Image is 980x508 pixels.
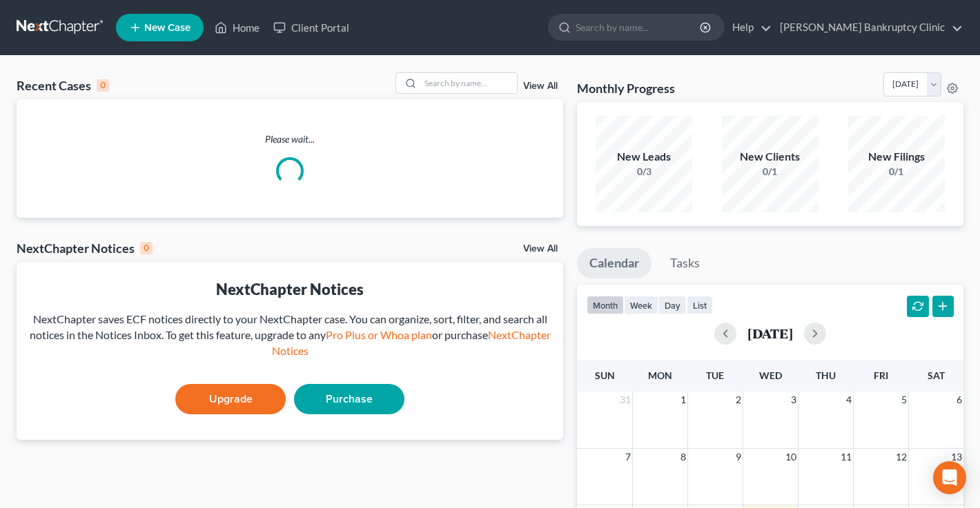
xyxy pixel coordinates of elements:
span: 31 [618,392,632,408]
button: month [587,296,624,314]
a: NextChapter Notices [272,328,551,357]
span: New Case [144,23,190,33]
a: Calendar [577,248,651,278]
span: 8 [679,449,687,465]
p: Please wait... [17,132,563,146]
a: Pro Plus or Whoa plan [326,328,432,341]
span: 2 [734,392,743,408]
div: 0 [97,79,109,92]
div: NextChapter saves ECF notices directly to your NextChapter case. You can organize, sort, filter, ... [28,312,552,359]
div: 0/1 [722,165,819,179]
input: Search by name... [420,73,517,93]
span: Sun [595,369,615,381]
a: Purchase [294,384,404,414]
h2: [DATE] [747,326,793,341]
span: 5 [900,392,908,408]
a: Upgrade [175,384,286,414]
span: 9 [734,449,743,465]
div: NextChapter Notices [28,278,552,300]
div: 0 [140,242,153,254]
span: Mon [648,369,672,381]
span: Sat [928,369,945,381]
div: New Leads [596,149,692,165]
span: 7 [624,449,632,465]
div: NextChapter Notices [17,240,153,256]
span: 1 [679,392,687,408]
a: Home [208,15,266,40]
input: Search by name... [576,14,702,40]
span: 12 [894,449,908,465]
span: 3 [790,392,798,408]
a: Help [725,15,772,40]
div: New Filings [848,149,945,165]
h3: Monthly Progress [577,80,675,96]
div: Open Intercom Messenger [933,461,966,494]
button: day [658,296,687,314]
button: list [687,296,713,314]
div: Recent Cases [17,77,109,94]
a: View All [523,81,558,91]
div: New Clients [722,149,819,165]
a: [PERSON_NAME] Bankruptcy Clinic [773,15,963,40]
a: Tasks [658,248,712,278]
span: 13 [950,449,963,465]
a: View All [523,244,558,254]
div: 0/3 [596,165,692,179]
span: 4 [845,392,853,408]
span: Tue [706,369,724,381]
span: 6 [955,392,963,408]
button: week [624,296,658,314]
a: Client Portal [266,15,356,40]
span: Wed [759,369,782,381]
span: 11 [839,449,853,465]
span: 10 [784,449,798,465]
span: Thu [816,369,836,381]
span: Fri [874,369,888,381]
div: 0/1 [848,165,945,179]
